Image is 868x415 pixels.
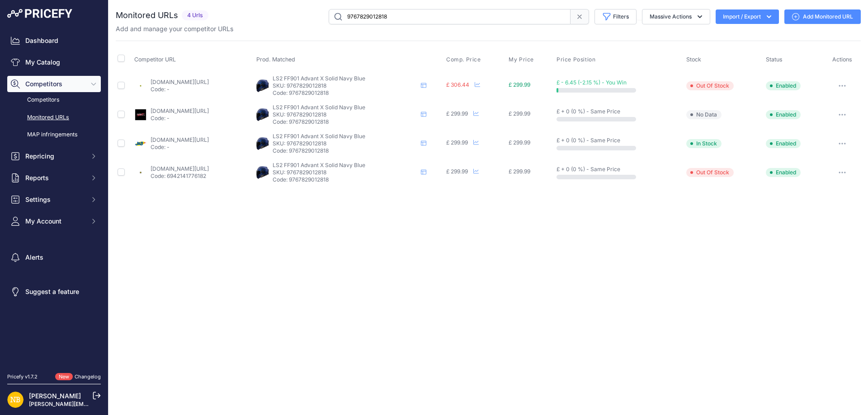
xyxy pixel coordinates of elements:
[557,79,627,86] span: £ - 6.45 (-2.15 %) - You Win
[7,213,101,229] button: My Account
[256,56,295,63] span: Prod. Matched
[273,140,417,147] p: SKU: 9767829012818
[25,152,85,161] span: Repricing
[686,81,734,90] span: Out Of Stock
[509,81,530,88] span: £ 299.99
[116,9,178,22] h2: Monitored URLs
[151,79,209,85] a: [DOMAIN_NAME][URL]
[7,191,101,208] button: Settings
[273,89,417,97] p: Code: 9767829012818
[446,139,468,146] span: £ 299.99
[273,176,417,183] p: Code: 9767829012818
[273,82,417,89] p: SKU: 9767829012818
[766,168,801,177] span: Enabled
[766,139,801,148] span: Enabled
[25,217,85,226] span: My Account
[75,373,101,380] a: Changelog
[686,110,722,119] span: No Data
[832,56,852,63] span: Actions
[151,86,209,93] p: Code: -
[273,162,365,168] span: LS2 FF901 Advant X Solid Navy Blue
[557,108,620,115] span: £ + 0 (0 %) - Same Price
[273,169,417,176] p: SKU: 9767829012818
[509,56,536,63] button: My Price
[273,147,417,154] p: Code: 9767829012818
[557,56,595,63] span: Price Position
[134,56,176,63] span: Competitor URL
[151,107,209,114] a: [DOMAIN_NAME][URL]
[7,284,101,300] a: Suggest a feature
[116,24,233,33] p: Add and manage your competitor URLs
[686,168,734,177] span: Out Of Stock
[151,136,209,143] a: [DOMAIN_NAME][URL]
[273,111,417,118] p: SKU: 9767829012818
[7,92,101,108] a: Competitors
[7,54,101,70] a: My Catalog
[29,401,168,407] a: [PERSON_NAME][EMAIL_ADDRESS][DOMAIN_NAME]
[557,137,620,144] span: £ + 0 (0 %) - Same Price
[7,148,101,164] button: Repricing
[29,392,81,400] a: [PERSON_NAME]
[446,168,468,175] span: £ 299.99
[557,166,620,173] span: £ + 0 (0 %) - Same Price
[7,33,101,49] a: Dashboard
[273,104,365,111] span: LS2 FF901 Advant X Solid Navy Blue
[557,56,597,63] button: Price Position
[273,118,417,126] p: Code: 9767829012818
[509,56,534,63] span: My Price
[509,110,530,117] span: £ 299.99
[686,139,722,148] span: In Stock
[686,56,701,63] span: Stock
[25,173,85,182] span: Reports
[151,173,209,180] p: Code: 6942141776182
[642,9,710,24] button: Massive Actions
[7,33,101,362] nav: Sidebar
[446,110,468,117] span: £ 299.99
[7,373,38,381] div: Pricefy v1.7.2
[7,127,101,143] a: MAP infringements
[766,81,801,90] span: Enabled
[446,81,469,88] span: £ 306.44
[182,10,208,21] span: 4 Urls
[273,133,365,140] span: LS2 FF901 Advant X Solid Navy Blue
[55,373,73,381] span: New
[7,110,101,126] a: Monitored URLs
[151,144,209,151] p: Code: -
[7,170,101,186] button: Reports
[594,9,637,24] button: Filters
[446,56,481,63] span: Comp. Price
[784,9,861,24] a: Add Monitored URL
[329,9,571,24] input: Search
[7,249,101,266] a: Alerts
[25,195,85,204] span: Settings
[151,115,209,122] p: Code: -
[7,76,101,92] button: Competitors
[509,139,530,146] span: £ 299.99
[7,9,72,18] img: Pricefy Logo
[509,168,530,175] span: £ 299.99
[446,56,483,63] button: Comp. Price
[766,110,801,119] span: Enabled
[716,9,779,24] button: Import / Export
[25,79,85,89] span: Competitors
[151,165,209,172] a: [DOMAIN_NAME][URL]
[273,75,365,82] span: LS2 FF901 Advant X Solid Navy Blue
[766,56,783,63] span: Status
